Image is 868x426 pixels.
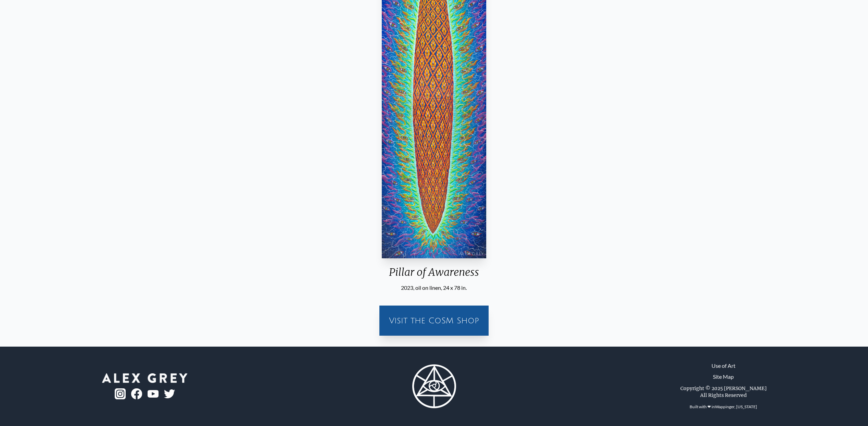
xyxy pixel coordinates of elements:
a: Visit the CoSM Shop [383,310,485,332]
img: fb-logo.png [131,388,142,399]
img: twitter-logo.png [164,389,175,398]
div: 2023, oil on linen, 24 x 78 in. [379,284,489,292]
div: Built with ❤ in [687,401,760,412]
a: Site Map [713,373,734,381]
div: All Rights Reserved [700,392,747,399]
img: youtube-logo.png [148,390,159,398]
a: Use of Art [712,362,735,370]
img: ig-logo.png [115,388,126,399]
div: Pillar of Awareness [379,266,489,284]
div: Copyright © 2025 [PERSON_NAME] [680,385,767,392]
a: Wappinger, [US_STATE] [715,404,757,409]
